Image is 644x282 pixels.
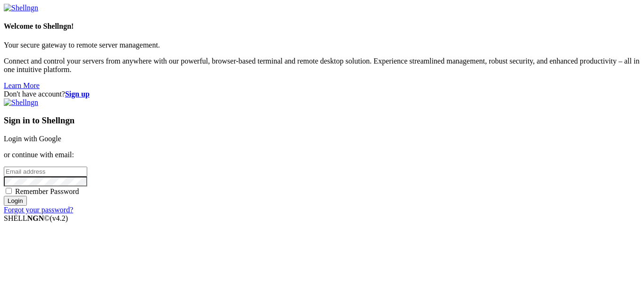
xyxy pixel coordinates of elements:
input: Login [4,196,27,206]
p: Connect and control your servers from anywhere with our powerful, browser-based terminal and remo... [4,57,640,74]
span: 4.2.0 [50,214,68,222]
input: Email address [4,167,87,177]
p: Your secure gateway to remote server management. [4,41,640,49]
img: Shellngn [4,98,38,107]
span: SHELL © [4,214,68,222]
span: Remember Password [15,187,79,195]
div: Don't have account? [4,90,640,98]
b: NGN [27,214,44,222]
a: Sign up [65,90,90,98]
a: Login with Google [4,135,61,143]
a: Forgot your password? [4,206,73,214]
h4: Welcome to Shellngn! [4,22,640,31]
img: Shellngn [4,4,38,12]
p: or continue with email: [4,151,640,159]
input: Remember Password [6,188,12,194]
h3: Sign in to Shellngn [4,115,640,126]
a: Learn More [4,81,40,89]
